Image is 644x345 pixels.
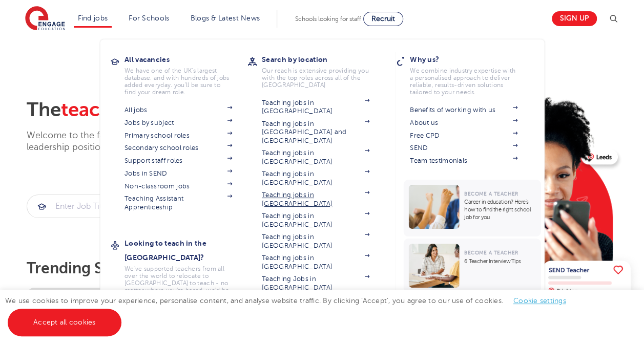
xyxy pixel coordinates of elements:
[262,99,369,116] a: Teaching jobs in [GEOGRAPHIC_DATA]
[124,132,232,140] a: Primary school roles
[410,132,517,140] a: Free CPD
[27,98,440,122] h2: The that works for you
[371,15,395,23] span: Recruit
[262,191,369,208] a: Teaching jobs in [GEOGRAPHIC_DATA]
[262,170,369,187] a: Teaching jobs in [GEOGRAPHIC_DATA]
[124,182,232,190] a: Non-classroom jobs
[124,195,232,211] a: Teaching Assistant Apprenticeship
[27,259,440,277] p: Trending searches
[403,180,543,236] a: Become a TeacherCareer in education? Here’s how to find the right school job for you
[410,52,533,96] a: Why us?We combine industry expertise with a personalised approach to deliver reliable, results-dr...
[124,52,247,96] a: All vacanciesWe have one of the UK's largest database. and with hundreds of jobs added everyday. ...
[262,233,369,250] a: Teaching jobs in [GEOGRAPHIC_DATA]
[124,119,232,127] a: Jobs by subject
[124,236,247,265] h3: Looking to teach in the [GEOGRAPHIC_DATA]?
[61,99,211,121] span: teaching agency
[410,119,517,127] a: About us
[410,144,517,152] a: SEND
[129,14,169,22] a: For Schools
[363,12,403,26] a: Recruit
[262,275,369,292] a: Teaching Jobs in [GEOGRAPHIC_DATA]
[295,15,361,23] span: Schools looking for staff
[124,157,232,165] a: Support staff roles
[410,67,517,96] p: We combine industry expertise with a personalised approach to deliver reliable, results-driven so...
[262,149,369,166] a: Teaching jobs in [GEOGRAPHIC_DATA]
[191,14,260,22] a: Blogs & Latest News
[124,144,232,152] a: Secondary school roles
[403,239,543,293] a: Become a Teacher6 Teacher Interview Tips
[262,120,369,145] a: Teaching jobs in [GEOGRAPHIC_DATA] and [GEOGRAPHIC_DATA]
[5,297,576,326] span: We use cookies to improve your experience, personalise content, and analyse website traffic. By c...
[25,6,65,32] img: Engage Education
[464,257,535,265] p: 6 Teacher Interview Tips
[124,52,247,67] h3: All vacancies
[464,198,535,221] p: Career in education? Here’s how to find the right school job for you
[262,52,385,67] h3: Search by location
[410,52,533,67] h3: Why us?
[78,14,108,22] a: Find jobs
[124,67,232,96] p: We have one of the UK's largest database. and with hundreds of jobs added everyday. you'll be sur...
[262,67,369,89] p: Our reach is extensive providing you with the top roles across all of the [GEOGRAPHIC_DATA]
[410,106,517,114] a: Benefits of working with us
[124,169,232,178] a: Jobs in SEND
[262,52,385,89] a: Search by locationOur reach is extensive providing you with the top roles across all of the [GEOG...
[124,106,232,114] a: All jobs
[27,130,365,154] p: Welcome to the fastest-growing database of teaching, SEND, support and leadership positions for t...
[124,236,247,308] a: Looking to teach in the [GEOGRAPHIC_DATA]?We've supported teachers from all over the world to rel...
[464,250,518,255] span: Become a Teacher
[8,309,121,336] a: Accept all cookies
[464,191,518,197] span: Become a Teacher
[262,212,369,229] a: Teaching jobs in [GEOGRAPHIC_DATA]
[552,11,597,26] a: Sign up
[124,265,232,308] p: We've supported teachers from all over the world to relocate to [GEOGRAPHIC_DATA] to teach - no m...
[513,297,566,305] a: Cookie settings
[410,157,517,165] a: Team testimonials
[27,288,106,303] a: Teaching Vacancies
[262,254,369,271] a: Teaching jobs in [GEOGRAPHIC_DATA]
[27,195,181,218] div: Submit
